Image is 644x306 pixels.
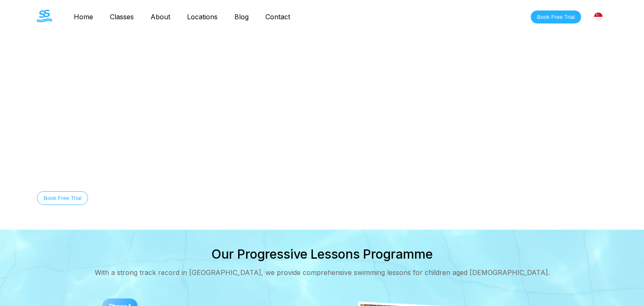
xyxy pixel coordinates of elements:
button: Book Free Trial [531,10,581,23]
a: About [142,13,179,21]
a: Contact [257,13,299,21]
a: Home [65,13,101,21]
a: Blog [226,13,257,21]
div: Swimming Lessons in [GEOGRAPHIC_DATA] [37,137,479,158]
button: Discover Our Story [96,191,157,205]
a: Locations [179,13,226,21]
button: Book Free Trial [37,191,88,205]
img: Singapore [594,13,602,21]
div: With a strong track record in [GEOGRAPHIC_DATA], we provide comprehensive swimming lessons for ch... [95,268,550,277]
div: Equip your child with essential swimming skills for lifelong safety and confidence in water. [37,171,479,178]
div: [GEOGRAPHIC_DATA] [589,8,607,26]
div: Our Progressive Lessons Programme [211,246,433,262]
a: Classes [101,13,142,21]
div: Welcome to The Swim Starter [37,117,479,123]
img: The Swim Starter Logo [37,10,52,22]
